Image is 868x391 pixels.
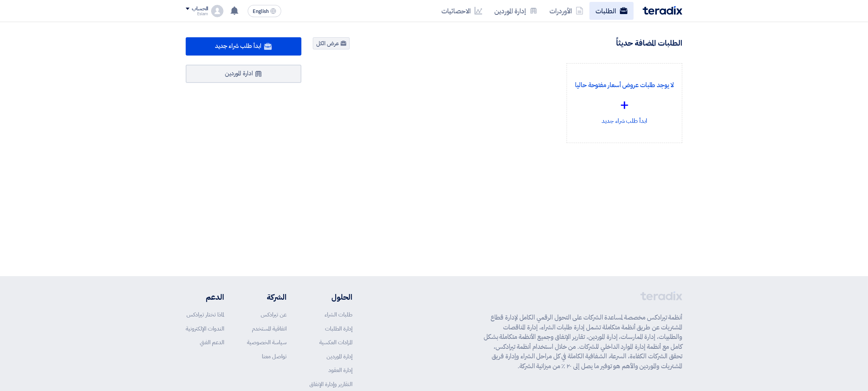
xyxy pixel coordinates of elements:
span: English [253,9,269,14]
li: الحلول [309,291,352,303]
a: عن تيرادكس [261,310,287,319]
img: Teradix logo [643,6,682,15]
h4: الطلبات المضافة حديثاً [616,38,682,48]
div: + [573,94,676,116]
a: إدارة الطلبات [325,324,352,333]
a: الطلبات [589,2,634,20]
li: الشركة [247,291,287,303]
a: التقارير وإدارة الإنفاق [309,380,352,388]
a: الدعم الفني [200,338,224,346]
p: لا يوجد طلبات عروض أسعار مفتوحة حاليا [573,80,676,90]
li: الدعم [186,291,224,303]
span: ابدأ طلب شراء جديد [215,41,261,51]
a: طلبات الشراء [325,310,352,319]
a: المزادات العكسية [319,338,352,346]
a: الأوردرات [543,2,589,20]
a: الاحصائيات [435,2,488,20]
a: إدارة الموردين [326,352,352,361]
a: لماذا تختار تيرادكس [186,310,224,319]
img: profile_test.png [211,5,223,17]
a: سياسة الخصوصية [247,338,287,346]
a: إدارة العقود [328,366,352,374]
a: اتفاقية المستخدم [252,324,287,333]
a: الندوات الإلكترونية [186,324,224,333]
a: إدارة الموردين [488,2,543,20]
div: ابدأ طلب شراء جديد [573,70,676,137]
div: الحساب [192,6,208,12]
div: Eslam [186,12,208,16]
p: أنظمة تيرادكس مخصصة لمساعدة الشركات على التحول الرقمي الكامل لإدارة قطاع المشتريات عن طريق أنظمة ... [484,313,682,371]
a: عرض الكل [313,37,350,49]
a: تواصل معنا [262,352,287,361]
a: ادارة الموردين [186,65,301,83]
button: English [248,5,281,17]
